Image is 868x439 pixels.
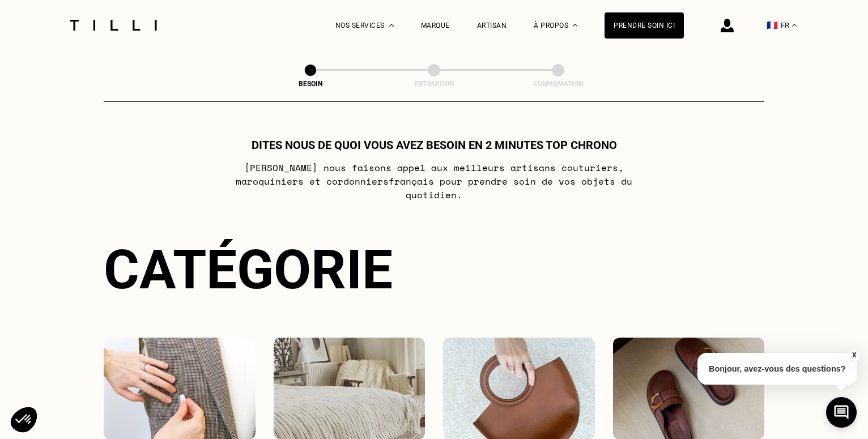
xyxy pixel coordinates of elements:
a: Marque [421,22,450,29]
span: 🇫🇷 [767,20,778,31]
img: icône connexion [721,19,734,32]
div: Estimation [377,80,491,88]
a: Prendre soin ici [605,12,684,39]
p: Bonjour, avez-vous des questions? [697,353,857,385]
a: Artisan [477,22,507,29]
img: Menu déroulant [389,24,394,27]
p: [PERSON_NAME] nous faisons appel aux meilleurs artisans couturiers , maroquiniers et cordonniers ... [210,161,659,202]
img: menu déroulant [792,24,797,27]
img: Menu déroulant à propos [573,24,577,27]
h1: Dites nous de quoi vous avez besoin en 2 minutes top chrono [252,138,617,152]
img: Logo du service de couturière Tilli [66,20,161,31]
button: X [848,349,860,361]
div: Confirmation [501,80,615,88]
div: Catégorie [104,238,764,301]
div: Besoin [254,80,367,88]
